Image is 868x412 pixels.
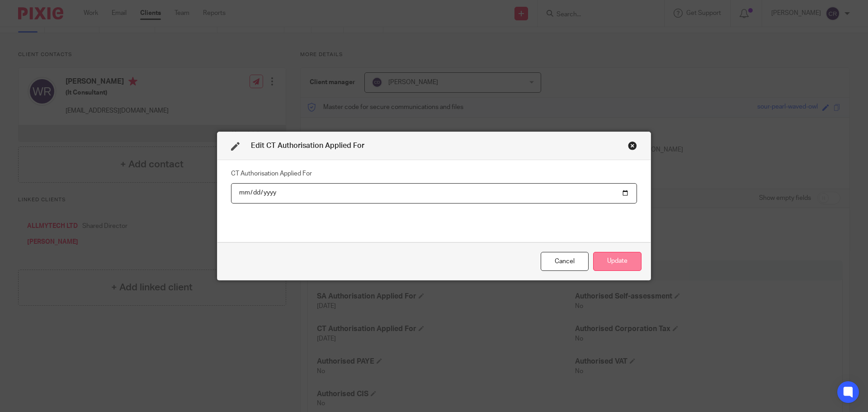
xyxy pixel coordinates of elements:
[628,141,637,150] div: Close this dialog window
[231,183,637,204] input: YYYY-MM-DD
[251,142,364,149] span: Edit CT Authorisation Applied For
[593,252,642,271] button: Update
[231,169,312,178] label: CT Authorisation Applied For
[541,252,589,271] div: Close this dialog window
